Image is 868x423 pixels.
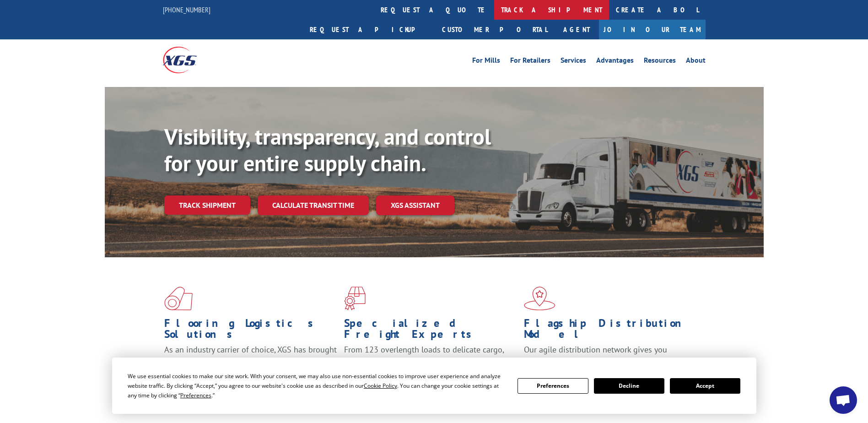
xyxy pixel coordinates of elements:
[830,386,857,414] div: Open chat
[524,344,692,366] span: Our agile distribution network gives you nationwide inventory management on demand.
[510,57,550,67] a: For Retailers
[435,20,554,39] a: Customer Portal
[364,382,397,390] span: Cookie Policy
[163,5,210,14] a: [PHONE_NUMBER]
[128,371,507,400] div: We use essential cookies to make our site work. With your consent, we may also use non-essential ...
[686,57,706,67] a: About
[644,57,676,67] a: Resources
[164,195,250,215] a: Track shipment
[164,287,193,310] img: xgs-icon-total-supply-chain-intelligence-red
[258,195,369,215] a: Calculate transit time
[554,20,599,39] a: Agent
[164,344,337,377] span: As an industry carrier of choice, XGS has brought innovation and dedication to flooring logistics...
[524,318,697,344] h1: Flagship Distribution Model
[670,378,740,394] button: Accept
[518,378,588,394] button: Preferences
[472,57,500,67] a: For Mills
[344,318,517,344] h1: Specialized Freight Experts
[344,344,517,385] p: From 123 overlength loads to delicate cargo, our experienced staff knows the best way to move you...
[596,57,634,67] a: Advantages
[164,122,491,177] b: Visibility, transparency, and control for your entire supply chain.
[112,358,756,414] div: Cookie Consent Prompt
[180,391,211,399] span: Preferences
[303,20,435,39] a: Request a pickup
[344,287,366,310] img: xgs-icon-focused-on-flooring-red
[561,57,586,67] a: Services
[594,378,664,394] button: Decline
[524,287,555,310] img: xgs-icon-flagship-distribution-model-red
[164,318,337,344] h1: Flooring Logistics Solutions
[599,20,706,39] a: Join Our Team
[376,195,454,215] a: XGS ASSISTANT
